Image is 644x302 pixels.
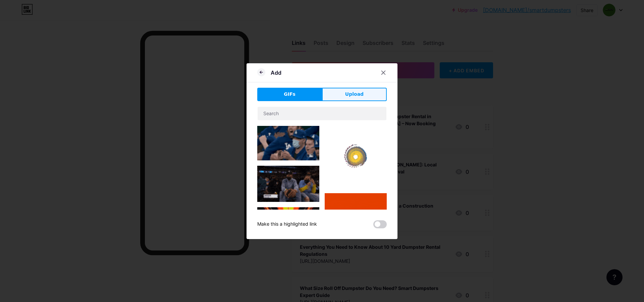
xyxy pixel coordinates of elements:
div: Add [271,69,281,77]
div: Make this a highlighted link [257,220,317,228]
img: Gihpy [325,193,387,255]
img: Gihpy [325,126,387,188]
img: Gihpy [257,207,319,269]
img: Gihpy [257,126,319,161]
button: Upload [322,88,387,101]
span: Upload [345,91,364,98]
span: GIFs [284,91,296,98]
img: Gihpy [257,166,319,202]
button: GIFs [257,88,322,101]
input: Search [258,107,386,120]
